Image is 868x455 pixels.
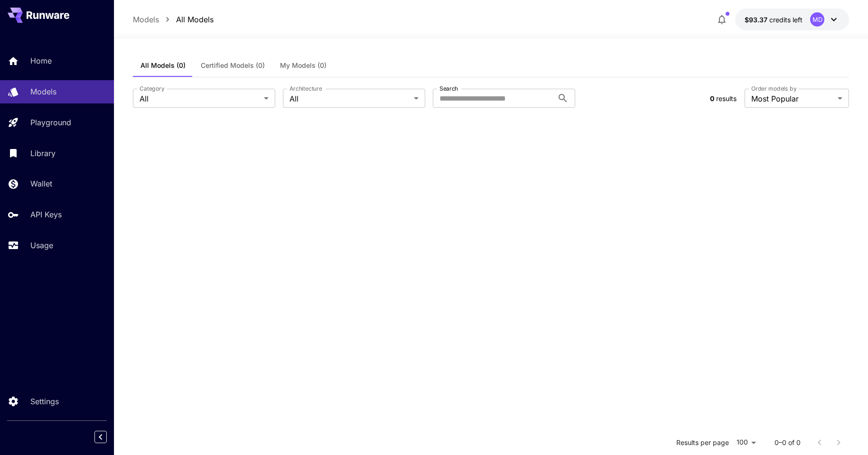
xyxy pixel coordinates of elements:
label: Architecture [289,84,322,93]
p: Playground [30,117,71,128]
span: All [140,93,260,104]
a: All Models [176,14,214,25]
div: MD [810,12,824,27]
p: Settings [30,396,59,407]
p: Home [30,55,52,66]
label: Order models by [751,84,796,93]
div: 100 [733,436,759,449]
span: Certified Models (0) [201,61,265,70]
p: Models [30,86,56,97]
button: Collapse sidebar [94,431,107,443]
p: Results per page [676,438,729,447]
span: results [716,94,737,102]
p: Wallet [30,178,52,189]
span: $93.37 [745,16,769,24]
label: Search [439,84,458,93]
span: All [289,93,410,104]
button: $93.37079MD [735,9,849,30]
div: $93.37079 [745,15,803,25]
a: Models [133,14,159,25]
p: Usage [30,240,53,251]
p: Library [30,148,56,159]
label: Category [140,84,165,93]
div: Collapse sidebar [102,428,114,446]
p: API Keys [30,209,62,220]
span: credits left [769,16,803,24]
span: All Models (0) [140,61,186,70]
span: 0 [710,94,714,102]
p: 0–0 of 0 [775,438,801,447]
nav: breadcrumb [133,14,214,25]
span: Most Popular [751,93,834,104]
span: My Models (0) [280,61,327,70]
